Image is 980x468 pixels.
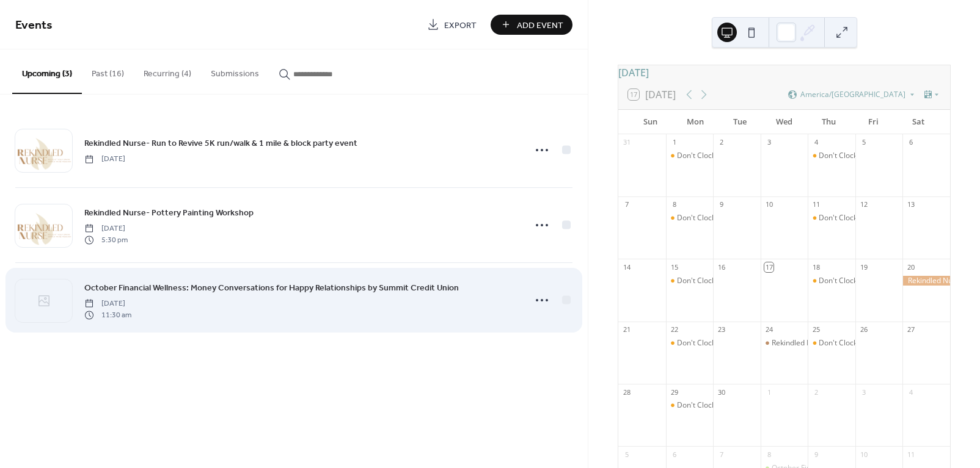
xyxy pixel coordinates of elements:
div: 13 [906,200,915,209]
div: Don't Clock Out's Healthcare Support Group [677,338,827,348]
div: 4 [906,387,915,397]
a: Rekindled Nurse- Pottery Painting Workshop [84,206,254,220]
div: Don't Clock Out's Nursing Support Group [808,213,855,223]
div: Sat [896,110,940,134]
span: Events [15,13,53,37]
div: 25 [811,325,821,334]
div: 2 [811,387,821,397]
div: 6 [906,138,915,147]
div: 20 [906,262,915,272]
div: 15 [670,262,679,272]
div: Tue [717,110,762,134]
div: 12 [859,200,868,209]
div: 30 [717,387,726,397]
div: 4 [811,138,821,147]
div: Don't Clock Out's Nursing Support Group [819,338,957,348]
div: 18 [811,262,821,272]
div: Sun [628,110,673,134]
div: Don't Clock Out's Healthcare Support Group [677,400,827,411]
div: 2 [717,138,726,147]
div: Don't Clock Out's Healthcare Support Group [666,151,714,161]
span: [DATE] [84,223,128,234]
span: Add Event [517,19,563,32]
div: 22 [670,325,679,334]
div: Don't Clock Out's Nursing Support Group [819,276,957,286]
div: 5 [622,450,631,459]
div: Don't Clock Out's Nursing Support Group [808,151,855,161]
div: 17 [764,262,773,272]
div: Don't Clock Out's Nursing Support Group [819,151,957,161]
div: Wed [762,110,806,134]
button: Recurring (4) [134,49,201,93]
span: [DATE] [84,298,131,309]
div: 9 [717,200,726,209]
button: Past (16) [82,49,134,93]
div: 9 [811,450,821,459]
div: 1 [764,387,773,397]
div: Don't Clock Out's Healthcare Support Group [666,338,714,348]
div: 3 [859,387,868,397]
div: 16 [717,262,726,272]
div: 7 [717,450,726,459]
div: 26 [859,325,868,334]
button: Add Event [491,15,572,35]
div: 19 [859,262,868,272]
div: Don't Clock Out's Healthcare Support Group [666,400,714,411]
div: Rekindled Nurse- Pottery Painting Workshop [772,338,921,348]
span: Rekindled Nurse- Run to Revive 5K run/walk & 1 mile & block party event [84,137,357,150]
span: Rekindled Nurse- Pottery Painting Workshop [84,207,254,220]
div: 3 [764,138,773,147]
div: 7 [622,200,631,209]
div: 23 [717,325,726,334]
span: [DATE] [84,154,125,165]
div: 11 [811,200,821,209]
div: 28 [622,387,631,397]
a: October Financial Wellness: Money Conversations for Happy Relationships by Summit Credit Union [84,281,459,295]
div: 11 [906,450,915,459]
div: 1 [670,138,679,147]
div: 21 [622,325,631,334]
div: 8 [764,450,773,459]
span: 5:30 pm [84,234,128,245]
span: October Financial Wellness: Money Conversations for Happy Relationships by Summit Credit Union [84,282,459,295]
div: 5 [859,138,868,147]
div: 8 [670,200,679,209]
div: Thu [806,110,851,134]
span: 11:30 am [84,309,131,320]
div: Don't Clock Out's Healthcare Support Group [677,213,827,223]
a: Export [418,15,486,35]
div: 6 [670,450,679,459]
div: Don't Clock Out's Nursing Support Group [808,338,855,348]
div: Don't Clock Out's Healthcare Support Group [677,151,827,161]
div: Don't Clock Out's Nursing Support Group [819,213,957,223]
div: Mon [673,110,717,134]
a: Rekindled Nurse- Run to Revive 5K run/walk & 1 mile & block party event [84,136,357,150]
div: Don't Clock Out's Healthcare Support Group [666,276,714,286]
div: [DATE] [618,65,950,80]
div: 27 [906,325,915,334]
div: 10 [859,450,868,459]
div: Fri [851,110,896,134]
button: Submissions [201,49,269,93]
div: 10 [764,200,773,209]
div: Don't Clock Out's Healthcare Support Group [677,276,827,286]
button: Upcoming (3) [12,49,82,94]
div: 31 [622,138,631,147]
div: Don't Clock Out's Healthcare Support Group [666,213,714,223]
div: Rekindled Nurse- Pottery Painting Workshop [761,338,808,348]
div: Don't Clock Out's Nursing Support Group [808,276,855,286]
span: Export [444,19,477,32]
div: 24 [764,325,773,334]
div: Rekindled Nurse- Run to Revive 5K run/walk & 1 mile & block party event [902,276,950,286]
div: 14 [622,262,631,272]
span: America/[GEOGRAPHIC_DATA] [800,91,905,98]
div: 29 [670,387,679,397]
